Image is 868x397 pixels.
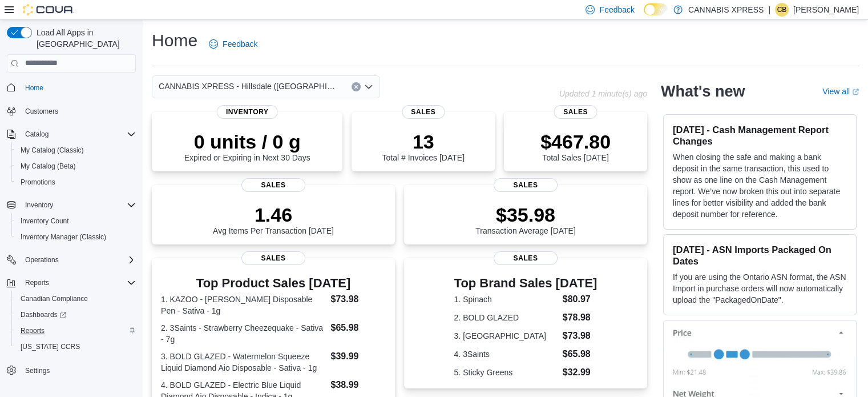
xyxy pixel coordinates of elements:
span: Customers [21,104,136,118]
span: Promotions [21,178,55,187]
p: When closing the safe and making a bank deposit in the same transaction, this used to show as one... [673,151,847,220]
span: Catalog [21,127,136,141]
button: Inventory Count [11,213,140,229]
a: Home [21,81,48,95]
dd: $38.99 [330,378,385,392]
span: Washington CCRS [16,340,136,354]
div: Total # Invoices [DATE] [382,130,464,162]
a: Customers [21,105,63,118]
button: Home [2,79,140,96]
div: Total Sales [DATE] [540,130,611,162]
span: My Catalog (Beta) [21,162,76,171]
span: Canadian Compliance [16,292,136,306]
p: 13 [382,130,464,153]
span: Operations [21,253,136,267]
p: | [768,3,770,17]
span: Dark Mode [644,15,644,16]
button: Reports [2,275,140,291]
a: Feedback [204,33,262,55]
span: Inventory Manager (Classic) [21,232,106,242]
a: My Catalog (Classic) [16,143,88,157]
span: Sales [402,105,445,119]
span: Promotions [16,175,136,189]
a: Dashboards [16,308,71,322]
a: Inventory Count [16,214,74,228]
dt: 4. 3Saints [454,348,558,360]
h3: Top Brand Sales [DATE] [454,276,597,290]
h1: Home [152,29,197,52]
span: Settings [21,363,136,377]
button: Inventory [21,198,58,212]
a: Canadian Compliance [16,292,92,306]
span: Inventory Manager (Classic) [16,230,136,244]
button: Reports [11,323,140,339]
span: Reports [25,278,49,287]
h3: [DATE] - Cash Management Report Changes [673,124,847,147]
dt: 3. BOLD GLAZED - Watermelon Squeeze Liquid Diamond Aio Disposable - Sativa - 1g [161,351,326,374]
span: Settings [25,366,50,375]
div: Transaction Average [DATE] [475,203,576,235]
button: Operations [2,252,140,268]
button: [US_STATE] CCRS [11,339,140,355]
span: Sales [554,105,597,119]
span: Operations [25,255,59,264]
span: Feedback [599,4,634,15]
p: 0 units / 0 g [184,130,310,153]
span: Sales [494,178,558,192]
span: Home [21,81,136,95]
span: [US_STATE] CCRS [21,342,80,351]
div: Christine Baker [775,3,789,17]
svg: External link [852,89,859,95]
span: Sales [241,178,305,192]
h3: Top Product Sales [DATE] [161,276,386,290]
span: My Catalog (Classic) [21,146,84,155]
span: Dashboards [21,310,66,319]
span: Inventory [25,200,53,210]
dt: 2. BOLD GLAZED [454,312,558,323]
button: Promotions [11,174,140,190]
p: CANNABIS XPRESS [688,3,764,17]
div: Expired or Expiring in Next 30 Days [184,130,310,162]
h3: [DATE] - ASN Imports Packaged On Dates [673,244,847,267]
h2: What's new [661,82,745,101]
dd: $65.98 [563,347,597,361]
dd: $73.98 [330,292,385,306]
span: Reports [16,324,136,338]
span: Reports [21,276,136,290]
p: 1.46 [213,203,334,226]
a: Settings [21,364,54,378]
span: My Catalog (Beta) [16,159,136,173]
dd: $73.98 [563,329,597,343]
span: Catalog [25,130,49,139]
span: Inventory [217,105,278,119]
a: View allExternal link [822,87,859,96]
button: Customers [2,103,140,119]
input: Dark Mode [644,3,668,15]
span: CB [777,3,787,17]
span: Inventory Count [21,216,69,226]
button: My Catalog (Beta) [11,158,140,174]
span: Customers [25,107,58,116]
span: My Catalog (Classic) [16,143,136,157]
span: CANNABIS XPRESS - Hillsdale ([GEOGRAPHIC_DATA]) [159,79,340,93]
button: Settings [2,362,140,378]
dd: $80.97 [563,292,597,306]
span: Dashboards [16,308,136,322]
dd: $78.98 [563,311,597,324]
span: Load All Apps in [GEOGRAPHIC_DATA] [32,27,136,50]
span: Sales [494,251,558,265]
div: Avg Items Per Transaction [DATE] [213,203,334,235]
button: Open list of options [364,82,373,91]
button: Canadian Compliance [11,291,140,307]
img: Cova [23,4,74,15]
span: Canadian Compliance [21,294,88,303]
dd: $39.99 [330,350,385,363]
dt: 5. Sticky Greens [454,367,558,378]
span: Feedback [223,38,257,50]
dt: 2. 3Saints - Strawberry Cheezequake - Sativa - 7g [161,322,326,345]
span: Inventory Count [16,214,136,228]
span: Inventory [21,198,136,212]
dt: 1. KAZOO - [PERSON_NAME] Disposable Pen - Sativa - 1g [161,294,326,316]
p: $467.80 [540,130,611,153]
a: [US_STATE] CCRS [16,340,84,354]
